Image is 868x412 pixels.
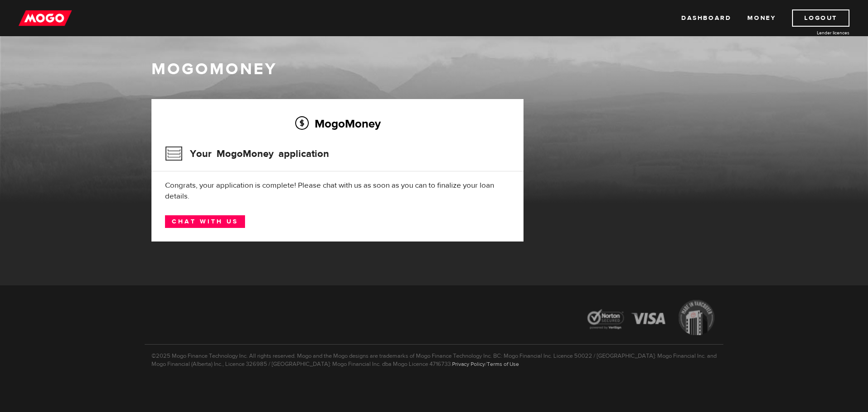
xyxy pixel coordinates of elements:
[165,142,329,166] h3: Your MogoMoney application
[487,360,519,368] a: Terms of Use
[782,29,849,36] a: Lender licences
[151,60,717,79] h1: MogoMoney
[579,293,723,344] img: legal-icons-92a2ffecb4d32d839781d1b4e4802d7b.png
[165,114,510,133] h2: MogoMoney
[165,180,510,202] div: Congrats, your application is complete! Please chat with us as soon as you can to finalize your l...
[747,9,776,27] a: Money
[687,202,868,412] iframe: LiveChat chat widget
[681,9,731,27] a: Dashboard
[145,344,723,368] p: ©2025 Mogo Finance Technology Inc. All rights reserved. Mogo and the Mogo designs are trademarks ...
[19,9,72,27] img: mogo_logo-11ee424be714fa7cbb0f0f49df9e16ec.png
[452,360,485,368] a: Privacy Policy
[792,9,849,27] a: Logout
[165,215,245,228] a: Chat with us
